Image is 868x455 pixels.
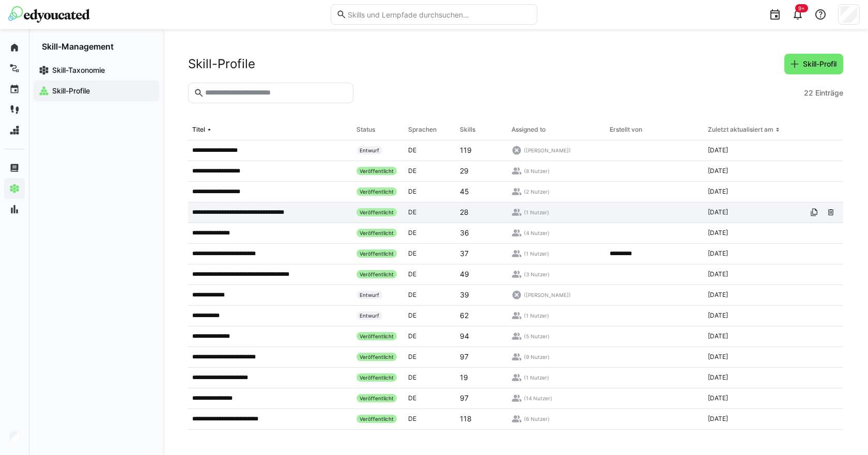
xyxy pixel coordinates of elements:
span: de [408,394,416,402]
span: [DATE] [708,249,728,258]
p: 119 [460,145,472,155]
span: Entwurf [357,146,382,154]
span: de [408,249,416,257]
p: 97 [460,352,469,362]
span: Veröffentlicht [357,270,397,278]
span: Veröffentlicht [357,415,397,423]
p: 29 [460,166,469,176]
span: [DATE] [708,187,728,196]
p: 94 [460,331,469,341]
span: Veröffentlicht [357,249,397,258]
div: Erstellt von [610,125,642,134]
span: Veröffentlicht [357,208,397,216]
span: Veröffentlicht [357,167,397,175]
span: de [408,373,416,381]
button: Skill-Profil [784,54,843,74]
span: ([PERSON_NAME]) [524,147,571,154]
span: (8 Nutzer) [524,167,550,175]
span: (1 Nutzer) [524,250,549,257]
span: de [408,146,416,154]
input: Skills und Lernpfade durchsuchen… [347,10,532,19]
p: 49 [460,269,469,279]
p: 45 [460,186,469,197]
div: Assigned to [512,125,546,134]
span: Entwurf [357,311,382,320]
span: (1 Nutzer) [524,209,549,216]
p: 36 [460,228,469,238]
span: [DATE] [708,332,728,340]
span: Veröffentlicht [357,229,397,237]
span: (9 Nutzer) [524,353,550,360]
span: de [408,353,416,360]
span: [DATE] [708,415,728,423]
span: (3 Nutzer) [524,271,550,278]
span: [DATE] [708,167,728,175]
span: [DATE] [708,394,728,402]
span: [DATE] [708,270,728,278]
p: 39 [460,290,469,300]
span: (5 Nutzer) [524,333,550,340]
span: ([PERSON_NAME]) [524,291,571,299]
div: Zuletzt aktualisiert am [708,125,773,134]
span: Veröffentlicht [357,353,397,361]
span: [DATE] [708,311,728,320]
div: Status [357,125,375,134]
p: 97 [460,393,469,403]
div: Skills [460,125,475,134]
span: de [408,208,416,216]
h2: Skill-Profile [188,56,255,72]
span: de [408,229,416,237]
span: de [408,311,416,319]
span: Veröffentlicht [357,332,397,340]
span: Entwurf [357,291,382,299]
p: 19 [460,372,468,383]
div: Titel [192,125,205,134]
p: 118 [460,414,472,424]
span: Veröffentlicht [357,373,397,382]
span: Einträge [815,88,843,98]
p: 62 [460,310,469,321]
span: [DATE] [708,146,728,154]
span: [DATE] [708,291,728,299]
span: de [408,332,416,340]
span: Veröffentlicht [357,394,397,402]
span: [DATE] [708,208,728,216]
p: 37 [460,248,469,259]
span: de [408,415,416,422]
p: 28 [460,207,469,217]
span: de [408,187,416,195]
span: [DATE] [708,373,728,382]
span: de [408,291,416,299]
span: [DATE] [708,353,728,361]
span: Veröffentlicht [357,187,397,196]
span: de [408,270,416,278]
span: (14 Nutzer) [524,395,552,402]
span: 9+ [798,5,805,11]
span: de [408,167,416,175]
span: (6 Nutzer) [524,415,550,422]
span: 22 [804,88,813,98]
div: Sprachen [408,125,437,134]
span: [DATE] [708,229,728,237]
span: (4 Nutzer) [524,229,550,237]
span: (1 Nutzer) [524,374,549,381]
span: (1 Nutzer) [524,312,549,319]
span: Skill-Profil [801,59,838,69]
span: (2 Nutzer) [524,188,550,195]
